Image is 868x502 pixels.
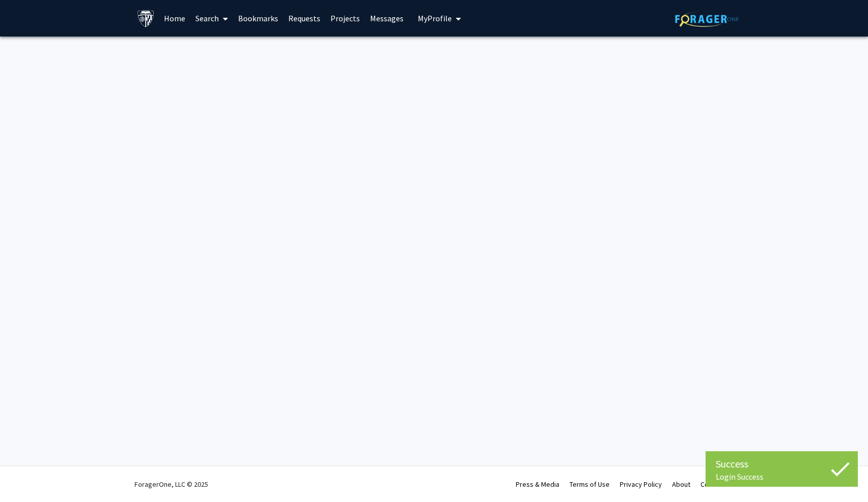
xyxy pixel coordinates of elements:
a: About [672,480,690,489]
a: Terms of Use [570,480,610,489]
div: Login Success [716,472,848,482]
a: Contact Us [700,480,733,489]
a: Projects [325,1,365,36]
a: Bookmarks [233,1,283,36]
a: Press & Media [516,480,559,489]
div: ForagerOne, LLC © 2025 [135,466,208,502]
iframe: Chat [825,456,860,494]
a: Privacy Policy [620,480,662,489]
a: Search [190,1,233,36]
a: Messages [365,1,409,36]
a: Requests [283,1,325,36]
div: Success [716,456,848,472]
a: Home [159,1,190,36]
img: Johns Hopkins University Logo [137,10,155,27]
span: My Profile [418,13,452,23]
img: ForagerOne Logo [675,11,739,27]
